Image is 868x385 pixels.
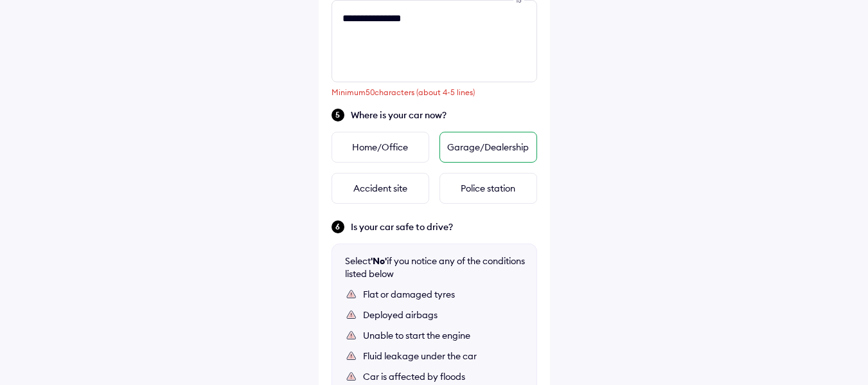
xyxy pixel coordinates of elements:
div: Minimum 50 characters (about 4-5 lines) [332,87,537,97]
span: Is your car safe to drive? [351,220,537,233]
div: Select if you notice any of the conditions listed below [345,255,525,280]
div: Home/Office [332,132,429,163]
div: Fluid leakage under the car [363,350,524,363]
div: Flat or damaged tyres [363,288,524,301]
div: Garage/Dealership [439,132,537,163]
div: Police station [439,173,537,204]
div: Car is affected by floods [363,370,524,383]
b: 'No' [371,255,387,267]
div: Unable to start the engine [363,329,524,342]
div: Deployed airbags [363,309,524,321]
div: Accident site [332,173,429,204]
span: Where is your car now? [351,109,537,121]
